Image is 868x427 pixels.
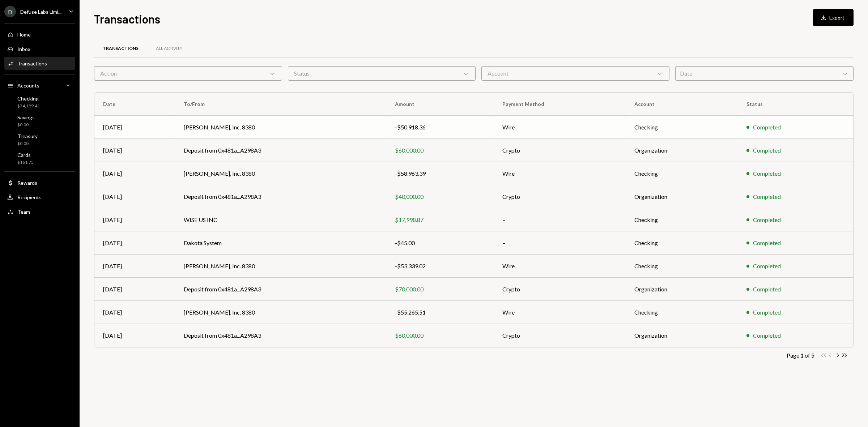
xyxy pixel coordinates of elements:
[481,66,669,81] div: Account
[395,169,485,178] div: -$58,963.39
[753,331,781,340] div: Completed
[753,262,781,270] div: Completed
[395,331,485,340] div: $60,000.00
[626,301,738,324] td: Checking
[17,82,39,89] div: Accounts
[4,131,75,148] a: Treasury$0.00
[103,215,166,224] div: [DATE]
[94,93,175,116] th: Date
[94,39,147,58] a: Transactions
[103,308,166,317] div: [DATE]
[753,285,781,294] div: Completed
[17,122,35,128] div: $0.00
[17,103,40,109] div: $34,189.41
[17,114,35,120] div: Savings
[626,255,738,278] td: Checking
[494,162,626,185] td: Wire
[175,162,386,185] td: [PERSON_NAME], Inc. 8380
[17,180,37,186] div: Rewards
[94,12,160,26] h1: Transactions
[386,93,494,116] th: Amount
[395,192,485,201] div: $40,000.00
[17,133,38,139] div: Treasury
[156,46,182,52] div: All Activity
[175,231,386,255] td: Dakota System
[753,308,781,317] div: Completed
[17,194,42,200] div: Recipients
[103,169,166,178] div: [DATE]
[103,192,166,201] div: [DATE]
[175,301,386,324] td: [PERSON_NAME], Inc. 8380
[395,262,485,270] div: -$53,339.02
[4,28,75,41] a: Home
[147,39,191,58] a: All Activity
[17,209,30,215] div: Team
[4,42,75,55] a: Inbox
[103,285,166,294] div: [DATE]
[626,162,738,185] td: Checking
[494,278,626,301] td: Crypto
[4,150,75,167] a: Cards$161.75
[4,79,75,92] a: Accounts
[753,123,781,132] div: Completed
[17,95,40,102] div: Checking
[494,185,626,208] td: Crypto
[17,31,31,38] div: Home
[103,239,166,247] div: [DATE]
[103,123,166,132] div: [DATE]
[395,146,485,155] div: $60,000.00
[4,176,75,189] a: Rewards
[17,141,38,147] div: $0.00
[626,116,738,139] td: Checking
[626,278,738,301] td: Organization
[395,239,485,247] div: -$45.00
[4,205,75,218] a: Team
[103,331,166,340] div: [DATE]
[626,324,738,347] td: Organization
[175,139,386,162] td: Deposit from 0x481a...A298A3
[626,93,738,116] th: Account
[175,255,386,278] td: [PERSON_NAME], Inc. 8380
[813,9,854,26] button: Export
[175,185,386,208] td: Deposit from 0x481a...A298A3
[626,185,738,208] td: Organization
[753,215,781,224] div: Completed
[4,6,16,17] div: D
[4,57,75,70] a: Transactions
[175,324,386,347] td: Deposit from 0x481a...A298A3
[626,231,738,255] td: Checking
[753,146,781,155] div: Completed
[395,215,485,224] div: $17,998.87
[494,116,626,139] td: Wire
[288,66,476,81] div: Status
[494,139,626,162] td: Crypto
[494,324,626,347] td: Crypto
[4,191,75,204] a: Recipients
[17,152,34,158] div: Cards
[175,208,386,231] td: WISE US INC
[494,301,626,324] td: Wire
[4,112,75,129] a: Savings$0.00
[738,93,853,116] th: Status
[17,159,34,166] div: $161.75
[626,139,738,162] td: Organization
[753,192,781,201] div: Completed
[494,231,626,255] td: –
[103,146,166,155] div: [DATE]
[17,60,47,67] div: Transactions
[103,262,166,270] div: [DATE]
[675,66,854,81] div: Date
[753,169,781,178] div: Completed
[175,93,386,116] th: To/From
[17,46,30,52] div: Inbox
[175,278,386,301] td: Deposit from 0x481a...A298A3
[626,208,738,231] td: Checking
[494,93,626,116] th: Payment Method
[395,308,485,317] div: -$55,265.51
[494,208,626,231] td: –
[20,9,61,15] div: Defuse Labs Limi...
[395,123,485,132] div: -$50,918.36
[4,93,75,111] a: Checking$34,189.41
[94,66,282,81] div: Action
[494,255,626,278] td: Wire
